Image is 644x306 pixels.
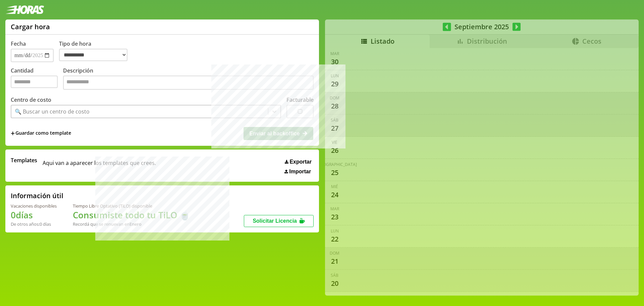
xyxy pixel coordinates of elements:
[59,49,127,61] select: Tipo de hora
[11,191,63,200] h2: Información útil
[289,169,311,175] span: Importar
[43,157,156,175] span: Aqui van a aparecer los templates que crees.
[73,221,190,227] div: Recordá que se renuevan en
[73,209,190,221] h1: Consumiste todo tu TiLO 🍵
[11,76,58,88] input: Cantidad
[63,76,314,90] textarea: Descripción
[63,67,314,91] label: Descripción
[253,218,297,224] span: Solicitar Licencia
[11,130,71,137] span: +Guardar como template
[73,203,190,209] div: Tiempo Libre Optativo (TiLO) disponible
[11,40,26,47] label: Fecha
[289,159,312,165] span: Exportar
[5,5,44,14] img: logotipo
[11,157,37,164] span: Templates
[129,221,142,227] b: Enero
[11,96,51,103] label: Centro de costo
[11,209,57,221] h1: 0 días
[11,67,63,91] label: Cantidad
[15,108,90,115] div: 🔍 Buscar un centro de costo
[283,159,314,165] button: Exportar
[11,203,57,209] div: Vacaciones disponibles
[11,22,50,31] h1: Cargar hora
[244,215,314,227] button: Solicitar Licencia
[11,221,57,227] div: De otros años: 0 días
[286,96,314,103] label: Facturable
[59,40,133,62] label: Tipo de hora
[11,130,15,137] span: +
